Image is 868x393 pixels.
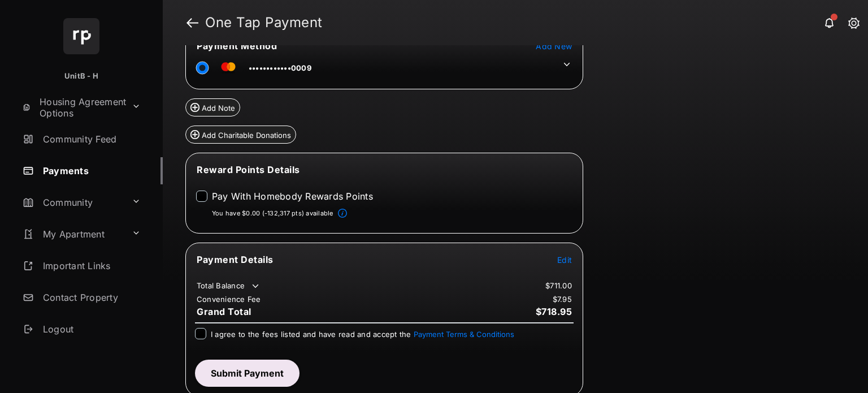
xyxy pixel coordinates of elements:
[185,98,240,116] button: Add Note
[557,254,572,265] button: Edit
[557,255,572,265] span: Edit
[196,294,262,304] td: Convenience Fee
[211,330,514,339] span: I agree to the fees listed and have read and accept the
[212,191,373,202] label: Pay With Homebody Rewards Points
[63,18,99,54] img: svg+xml;base64,PHN2ZyB4bWxucz0iaHR0cDovL3d3dy53My5vcmcvMjAwMC9zdmciIHdpZHRoPSI2NCIgaGVpZ2h0PSI2NC...
[205,16,323,29] strong: One Tap Payment
[536,306,572,317] span: $718.95
[185,126,296,144] button: Add Charitable Donations
[197,164,300,175] span: Reward Points Details
[212,209,333,218] p: You have $0.00 (-132,317 pts) available
[197,306,251,317] span: Grand Total
[64,71,98,82] p: UnitB - H
[18,126,163,153] a: Community Feed
[414,330,514,339] button: I agree to the fees listed and have read and accept the
[18,316,163,343] a: Logout
[18,94,127,121] a: Housing Agreement Options
[195,360,300,387] button: Submit Payment
[18,221,127,248] a: My Apartment
[18,284,163,311] a: Contact Property
[536,40,572,51] button: Add New
[552,294,572,304] td: $7.95
[197,40,277,51] span: Payment Method
[18,189,127,216] a: Community
[18,252,145,279] a: Important Links
[545,280,572,291] td: $711.00
[536,41,572,51] span: Add New
[249,63,311,72] span: ••••••••••••0009
[18,157,163,184] a: Payments
[196,280,261,292] td: Total Balance
[197,254,274,265] span: Payment Details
